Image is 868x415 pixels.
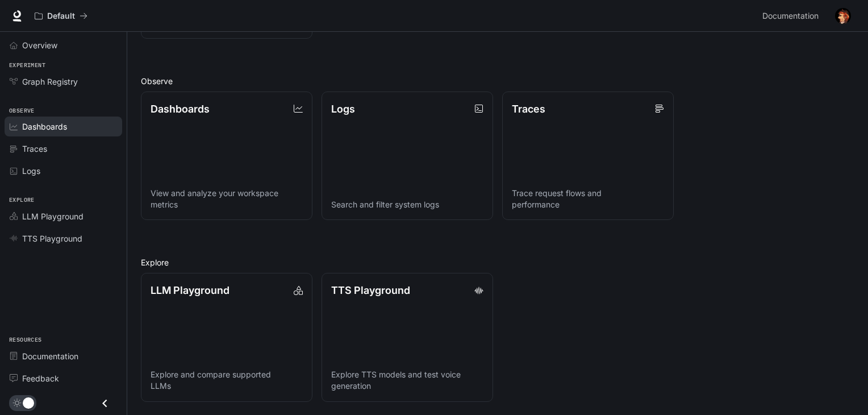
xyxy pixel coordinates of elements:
p: Search and filter system logs [331,199,483,210]
img: User avatar [835,8,851,24]
button: Close drawer [92,392,118,415]
a: TracesTrace request flows and performance [502,92,674,221]
span: Graph Registry [22,76,78,88]
p: Logs [331,101,355,117]
h2: Observe [141,75,854,87]
span: TTS Playground [22,233,82,244]
a: Logs [5,161,122,181]
a: LogsSearch and filter system logs [322,92,493,221]
a: Documentation [758,5,827,27]
p: Traces [512,101,545,117]
p: Explore and compare supported LLMs [151,369,303,392]
p: LLM Playground [151,283,229,298]
a: DashboardsView and analyze your workspace metrics [141,92,312,221]
span: Feedback [22,372,59,384]
button: All workspaces [30,5,93,27]
p: TTS Playground [331,283,410,298]
a: TTS Playground [5,229,122,248]
a: Graph Registry [5,72,122,92]
span: Traces [22,143,47,155]
p: Default [47,11,75,21]
p: Explore TTS models and test voice generation [331,369,483,392]
span: LLM Playground [22,210,84,222]
span: Logs [22,165,40,177]
a: LLM Playground [5,206,122,226]
a: Feedback [5,368,122,388]
span: Documentation [22,350,78,362]
a: LLM PlaygroundExplore and compare supported LLMs [141,273,312,402]
span: Dashboards [22,121,67,132]
h2: Explore [141,256,854,268]
button: User avatar [832,5,854,27]
p: View and analyze your workspace metrics [151,188,303,210]
span: Dark mode toggle [23,396,34,409]
a: Traces [5,139,122,159]
p: Trace request flows and performance [512,188,664,210]
a: TTS PlaygroundExplore TTS models and test voice generation [322,273,493,402]
a: Dashboards [5,117,122,136]
span: Overview [22,39,57,51]
a: Documentation [5,346,122,366]
span: Documentation [762,9,819,23]
p: Dashboards [151,101,210,117]
a: Overview [5,35,122,55]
